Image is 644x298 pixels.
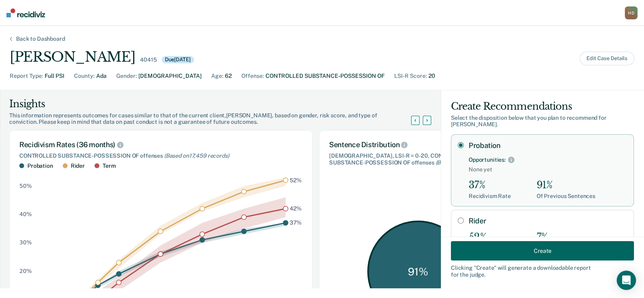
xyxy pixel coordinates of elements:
div: Report Type : [10,72,43,80]
div: 37% [469,179,511,191]
div: Probation [27,163,53,169]
text: 50% [19,182,32,189]
div: CONTROLLED SUBSTANCE-POSSESSION OF offenses [19,152,302,159]
div: 20 [428,72,435,80]
div: Recidivism Rate [469,193,511,200]
button: Create [451,241,634,260]
div: Offense : [241,72,264,80]
div: 62 [225,72,232,80]
div: [DEMOGRAPHIC_DATA] [138,72,202,80]
div: Create Recommendations [451,100,634,113]
div: [DEMOGRAPHIC_DATA], LSI-R = 0-20, CONTROLLED SUBSTANCE-POSSESSION OF offenses [329,152,503,166]
div: This information represents outcomes for cases similar to that of the current client, [PERSON_NAM... [9,112,421,126]
div: LSI-R Score : [394,72,427,80]
div: Term [103,163,115,169]
div: [PERSON_NAME] [10,49,135,65]
text: 52% [290,177,302,183]
div: Gender : [116,72,137,80]
div: Sentence Distribution [329,140,503,149]
div: Clicking " Create " will generate a downloadable report for the judge. [451,265,634,278]
text: 20% [19,267,32,274]
div: Of Previous Sentences [537,193,595,200]
label: Probation [469,141,627,150]
div: Age : [211,72,223,80]
img: Recidiviz [6,8,45,17]
div: Ada [96,72,107,80]
div: Recidivism Rates (36 months) [19,140,302,149]
text: 40% [19,211,32,217]
span: None yet [469,166,627,173]
div: Select the disposition below that you plan to recommend for [PERSON_NAME] . [451,115,634,128]
div: Back to Dashboard [6,35,75,42]
button: Edit Case Details [580,52,634,65]
span: (Based on 17,459 records ) [164,152,229,159]
div: Due [DATE] [162,56,194,63]
div: 7% [537,231,595,243]
text: 37% [290,219,302,226]
div: Open Intercom Messenger [617,271,636,290]
text: 42% [290,205,302,212]
div: 52% [469,231,511,243]
div: 40415 [140,56,156,63]
text: 30% [19,239,32,246]
div: CONTROLLED SUBSTANCE-POSSESSION OF [265,72,385,80]
div: Full PSI [45,72,64,80]
g: text [290,177,302,226]
div: Rider [71,163,85,169]
button: HD [625,6,638,19]
div: 91% [537,179,595,191]
div: H D [625,6,638,19]
label: Rider [469,217,627,225]
div: Opportunities: [469,156,506,163]
div: County : [74,72,95,80]
span: (Based on 2,663 records ) [435,159,498,166]
div: Insights [9,98,421,110]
